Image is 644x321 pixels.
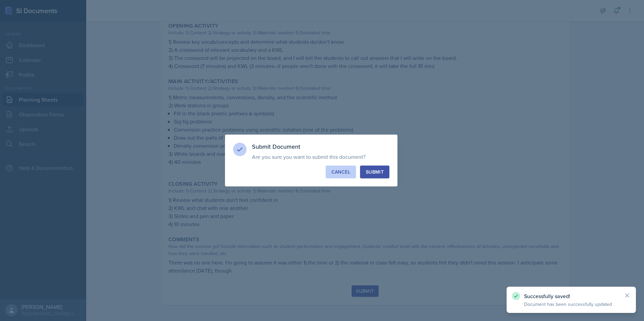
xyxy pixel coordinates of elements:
[326,166,356,178] button: Cancel
[360,166,389,178] button: Submit
[252,153,389,160] p: Are you sure you want to submit this document?
[524,301,618,308] p: Document has been successfully updated
[524,293,618,299] p: Successfully saved!
[366,169,384,175] div: Submit
[252,143,389,151] h3: Submit Document
[331,169,350,175] div: Cancel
